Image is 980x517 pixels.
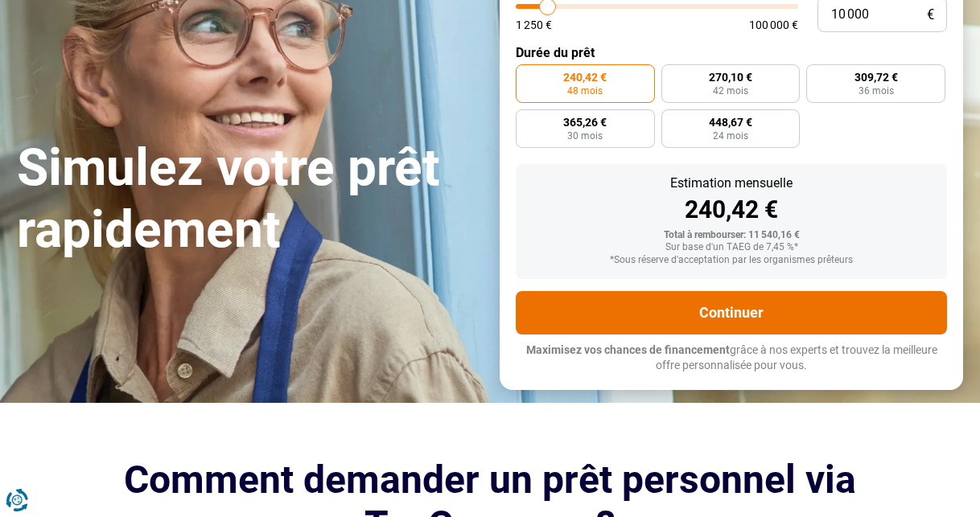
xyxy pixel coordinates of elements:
span: € [927,8,934,22]
div: Sur base d'un TAEG de 7,45 %* [529,242,934,253]
p: grâce à nos experts et trouvez la meilleure offre personnalisée pour vous. [516,343,947,374]
div: 240,42 € [529,198,934,222]
div: *Sous réserve d'acceptation par les organismes prêteurs [529,255,934,266]
span: 365,26 € [563,117,607,128]
div: Estimation mensuelle [529,177,934,190]
span: 48 mois [567,86,603,96]
h1: Simulez votre prêt rapidement [17,137,480,261]
label: Durée du prêt [516,45,947,60]
div: Total à rembourser: 11 540,16 € [529,230,934,241]
span: 24 mois [713,131,748,141]
span: 30 mois [567,131,603,141]
span: 240,42 € [563,72,607,83]
span: 448,67 € [709,117,752,128]
span: 270,10 € [709,72,752,83]
span: Maximisez vos chances de financement [526,343,730,356]
span: 36 mois [859,86,894,96]
span: 1 250 € [516,19,552,31]
span: 100 000 € [749,19,798,31]
button: Continuer [516,291,947,334]
span: 309,72 € [854,72,898,83]
span: 42 mois [713,86,748,96]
